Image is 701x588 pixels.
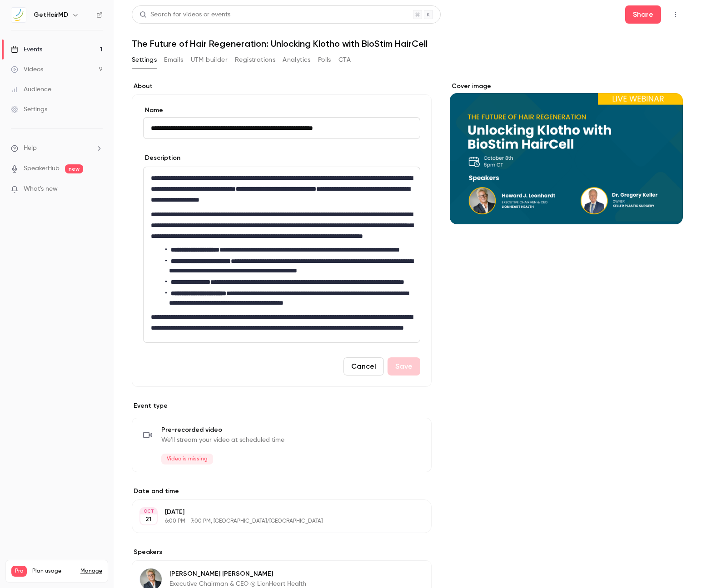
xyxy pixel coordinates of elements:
span: Help [24,143,37,153]
span: What's new [24,184,58,194]
img: GetHairMD [11,8,26,22]
button: Analytics [283,53,311,67]
a: SpeakerHub [24,164,60,173]
button: Cancel [343,357,384,376]
span: Plan usage [32,568,75,575]
div: OCT [140,508,157,514]
button: Settings [132,53,157,67]
h6: GetHairMD [34,10,68,20]
label: Name [143,106,420,115]
section: Cover image [450,82,683,224]
button: Polls [318,53,331,67]
p: [DATE] [165,508,383,517]
span: Pro [11,566,27,577]
label: Cover image [450,82,683,91]
span: Video is missing [161,454,213,464]
button: Registrations [235,53,275,67]
section: description [143,167,420,343]
div: Events [11,45,42,54]
p: 6:00 PM - 7:00 PM, [GEOGRAPHIC_DATA]/[GEOGRAPHIC_DATA] [165,518,383,525]
label: Speakers [132,548,432,557]
p: [PERSON_NAME] [PERSON_NAME] [169,569,373,578]
p: 21 [145,515,152,524]
div: Videos [11,65,43,74]
span: We'll stream your video at scheduled time [161,435,284,445]
a: Manage [80,568,102,575]
button: Emails [164,53,183,67]
button: Share [625,5,661,24]
div: Audience [11,85,51,94]
div: editor [144,167,420,342]
span: Pre-recorded video [161,425,284,435]
button: CTA [338,53,351,67]
p: Event type [132,401,432,410]
button: UTM builder [191,53,228,67]
span: new [65,164,83,173]
li: help-dropdown-opener [11,143,103,153]
div: Search for videos or events [139,10,230,20]
div: Settings [11,105,47,114]
label: Date and time [132,487,432,496]
iframe: Noticeable Trigger [92,185,103,193]
label: About [132,82,432,91]
h1: The Future of Hair Regeneration: Unlocking Klotho with BioStim HairCell [132,38,683,49]
label: Description [143,153,180,163]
